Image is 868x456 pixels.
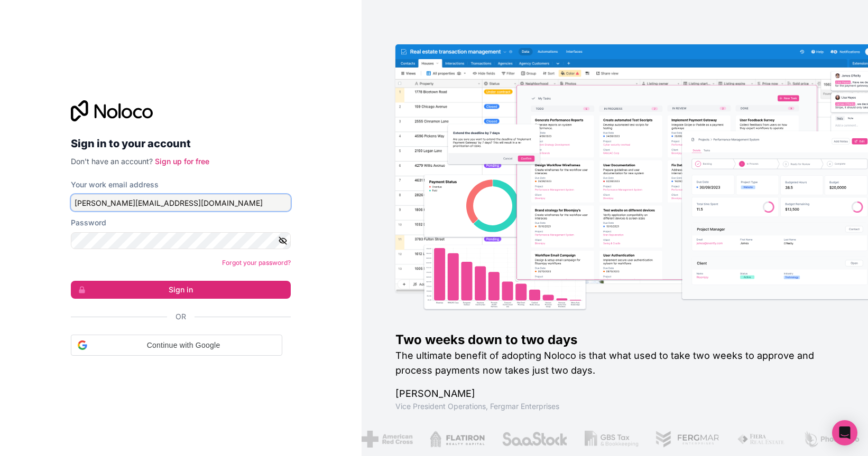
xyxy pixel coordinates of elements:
h1: Vice President Operations , Fergmar Enterprises [395,401,834,412]
img: /assets/gbstax-C-GtDUiK.png [581,431,635,448]
div: Continue with Google [71,335,282,356]
span: Or [176,311,186,322]
input: Email address [71,194,291,211]
img: /assets/saastock-C6Zbiodz.png [498,431,565,448]
h2: The ultimate benefit of adopting Noloco is that what used to take two weeks to approve and proces... [395,348,834,378]
label: Password [71,217,106,228]
span: Don't have an account? [71,157,153,166]
h1: Two weeks down to two days [395,331,834,348]
h1: [PERSON_NAME] [395,386,834,401]
input: Password [71,232,291,249]
span: Continue with Google [91,340,275,351]
img: /assets/flatiron-C8eUkumj.png [427,431,482,448]
div: Open Intercom Messenger [832,420,857,445]
img: /assets/fiera-fwj2N5v4.png [733,431,783,448]
img: /assets/american-red-cross-BAupjrZR.png [358,431,410,448]
h2: Sign in to your account [71,134,291,153]
img: /assets/phoenix-BREaitsQ.png [800,431,857,448]
button: Sign in [71,281,291,299]
label: Your work email address [71,179,159,190]
a: Sign up for free [155,157,209,166]
img: /assets/fergmar-CudnrXN5.png [652,431,716,448]
a: Forgot your password? [222,259,291,267]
